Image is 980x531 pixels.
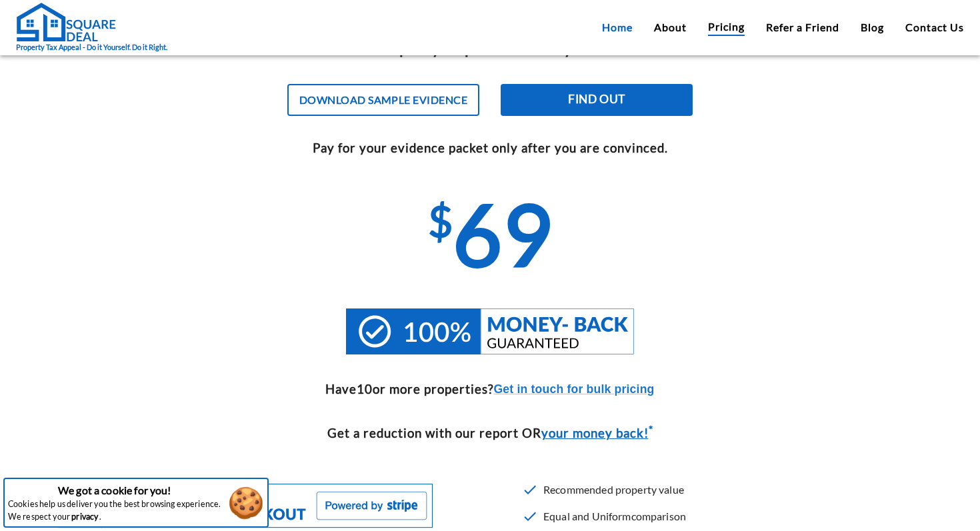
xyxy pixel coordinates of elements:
[71,511,98,524] a: privacy
[58,484,171,496] strong: We got a cookie for you!
[541,426,649,440] u: your money back!
[541,426,653,440] a: your money back!*
[346,308,633,354] img: Square Deal money back guaranteed
[766,19,839,35] a: Refer a Friend
[16,2,116,42] img: Square Deal
[517,476,733,503] li: Recommended property value
[654,19,687,35] a: About
[325,380,493,398] h3: Have 10 or more properties?
[287,84,479,116] button: Download sample evidence
[602,19,633,35] a: Home
[225,485,267,520] button: Accept cookies
[11,139,969,157] h3: Pay for your evidence packet only after you are convinced.
[905,19,964,35] a: Contact Us
[428,196,453,247] sup: $
[708,19,745,36] a: Pricing
[861,19,884,35] a: Blog
[493,380,654,398] button: Get in touch for bulk pricing
[8,498,221,523] p: Cookies help us deliver you the best browsing experience. We respect your .
[11,422,969,442] h3: Get a reduction with our report OR
[517,503,733,530] li: Equal and Uniform comparison
[428,183,551,284] span: 69
[16,2,167,53] a: Property Tax Appeal - Do it Yourself. Do it Right.
[501,84,693,116] button: Find out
